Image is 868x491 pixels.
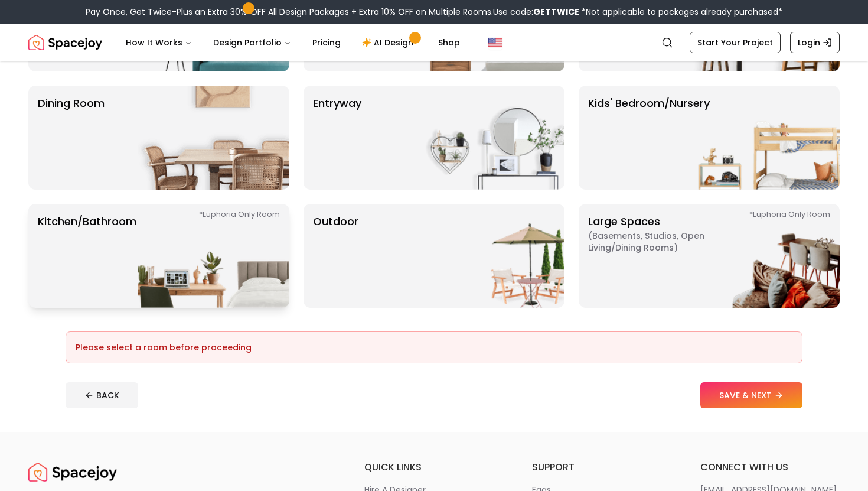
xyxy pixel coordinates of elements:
[86,6,782,18] div: Pay Once, Get Twice-Plus an Extra 30% OFF All Design Packages + Extra 10% OFF on Multiple Rooms.
[579,6,782,18] span: *Not applicable to packages already purchased*
[138,204,289,308] img: Kitchen/Bathroom *Euphoria Only
[116,31,201,54] button: How It Works
[38,213,136,298] p: Kitchen/Bathroom
[28,460,117,484] a: Spacejoy
[28,24,840,61] nav: Global
[116,31,469,54] nav: Main
[76,342,792,353] div: Please select a room before proceeding
[413,204,564,308] img: Outdoor
[688,86,840,190] img: Kids' Bedroom/Nursery
[28,31,102,54] img: Spacejoy Logo
[533,6,579,18] b: GETTWICE
[588,213,736,298] p: Large Spaces
[493,6,579,18] span: Use code:
[429,31,469,54] a: Shop
[28,31,102,54] a: Spacejoy
[790,32,840,53] a: Login
[313,95,361,180] p: entryway
[532,460,671,474] h6: support
[204,31,301,54] button: Design Portfolio
[66,382,138,408] button: BACK
[700,460,840,474] h6: connect with us
[588,95,710,180] p: Kids' Bedroom/Nursery
[353,31,426,54] a: AI Design
[138,86,289,190] img: Dining Room
[28,460,117,484] img: Spacejoy Logo
[364,460,504,474] h6: quick links
[690,32,781,53] a: Start Your Project
[588,230,736,253] span: ( Basements, Studios, Open living/dining rooms )
[38,95,105,180] p: Dining Room
[413,86,564,190] img: entryway
[488,35,502,50] img: United States
[313,213,358,298] p: Outdoor
[700,382,802,408] button: SAVE & NEXT
[303,31,350,54] a: Pricing
[688,204,840,308] img: Large Spaces *Euphoria Only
